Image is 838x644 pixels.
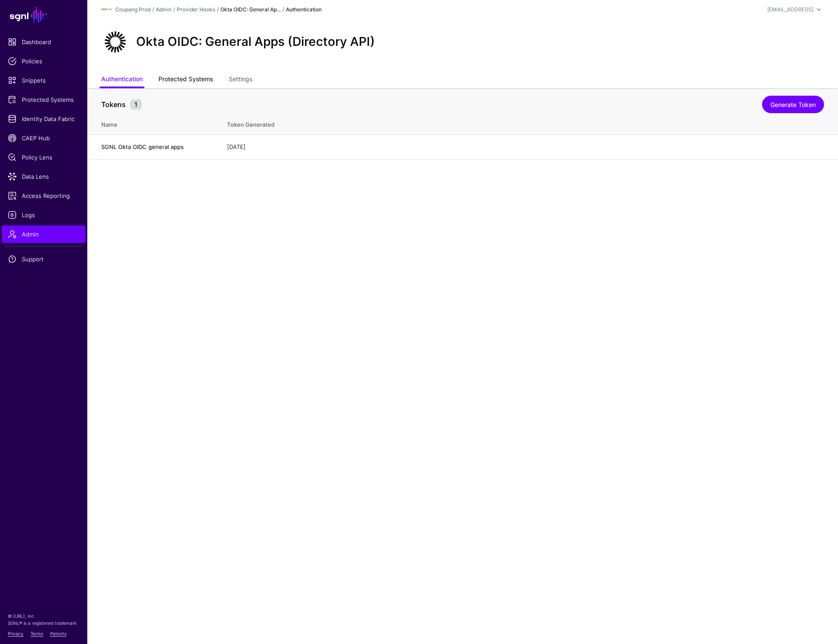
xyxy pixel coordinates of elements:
span: Tokens [99,99,128,110]
a: SGNL [5,5,82,24]
a: Data Lens [2,168,86,185]
img: svg+xml;base64,PHN2ZyB3aWR0aD0iNjQiIGhlaWdodD0iNjQiIHZpZXdCb3g9IjAgMCA2NCA2NCIgZmlsbD0ibm9uZSIgeG... [101,28,129,56]
div: [EMAIL_ADDRESS] [767,6,814,14]
span: Protected Systems [8,95,79,104]
a: Settings [229,72,252,88]
a: Policy Lens [2,149,86,166]
a: Identity Data Fabric [2,110,86,128]
a: Patents [50,631,66,636]
a: Admin [156,6,172,13]
small: 1 [130,99,142,110]
p: SGNL® is a registered trademark [8,620,79,627]
a: Protected Systems [2,91,86,108]
a: Authentication [101,72,143,88]
a: Provider Hooks [177,6,215,13]
span: CAEP Hub [8,134,79,142]
a: Terms [31,631,43,636]
span: Logs [8,211,79,219]
span: [DATE] [227,143,246,150]
div: / [281,6,286,14]
th: Name [87,112,218,135]
a: Access Reporting [2,187,86,204]
span: Access Reporting [8,191,79,200]
span: Data Lens [8,172,79,181]
span: Policy Lens [8,153,79,162]
a: Snippets [2,72,86,89]
img: svg+xml;base64,PHN2ZyBpZD0iTG9nbyIgeG1sbnM9Imh0dHA6Ly93d3cudzMub3JnLzIwMDAvc3ZnIiB3aWR0aD0iMTIxLj... [101,4,112,15]
span: Policies [8,57,79,66]
th: Token Generated [218,112,838,135]
strong: Okta OIDC: General Ap... [220,6,281,13]
span: Identity Data Fabric [8,114,79,123]
a: Protected Systems [158,72,213,88]
h4: SGNL Okta OIDC general apps [101,143,209,151]
a: CAEP Hub [2,129,86,147]
a: Coupang Prod [115,6,151,13]
a: Policies [2,52,86,70]
div: / [172,6,177,14]
span: Support [8,255,79,263]
h2: Okta OIDC: General Apps (Directory API) [136,35,375,49]
div: / [215,6,220,14]
div: / [151,6,156,14]
a: Dashboard [2,33,86,51]
p: © [URL], Inc [8,613,79,620]
a: Logs [2,206,86,224]
a: Generate Token [762,96,824,113]
a: Privacy [8,631,24,636]
span: Snippets [8,76,79,85]
span: Dashboard [8,38,79,46]
strong: Authentication [286,6,322,13]
a: Admin [2,225,86,243]
span: Admin [8,230,79,239]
